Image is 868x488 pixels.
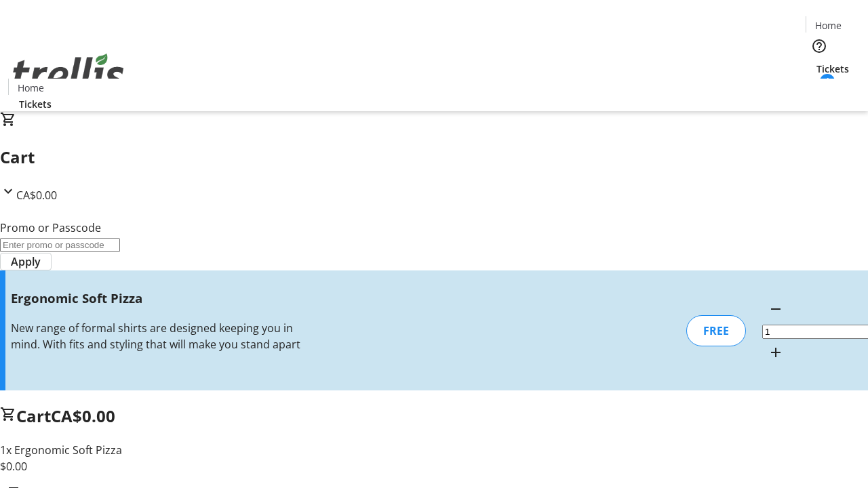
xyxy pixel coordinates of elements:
[686,315,746,346] div: FREE
[816,62,849,76] span: Tickets
[8,39,129,106] img: Orient E2E Organization CMEONMH8dm's Logo
[806,33,833,60] button: Help
[16,188,57,203] span: CA$0.00
[762,339,789,366] button: Increment by one
[11,289,307,308] h3: Ergonomic Soft Pizza
[8,97,62,111] a: Tickets
[11,320,307,352] div: New range of formal shirts are designed keeping you in mind. With fits and styling that will make...
[762,296,789,323] button: Decrement by one
[51,405,115,427] span: CA$0.00
[806,76,833,103] button: Cart
[815,18,842,33] span: Home
[806,62,860,76] a: Tickets
[806,18,850,33] a: Home
[11,253,41,270] span: Apply
[19,97,52,111] span: Tickets
[18,81,44,95] span: Home
[9,81,52,95] a: Home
